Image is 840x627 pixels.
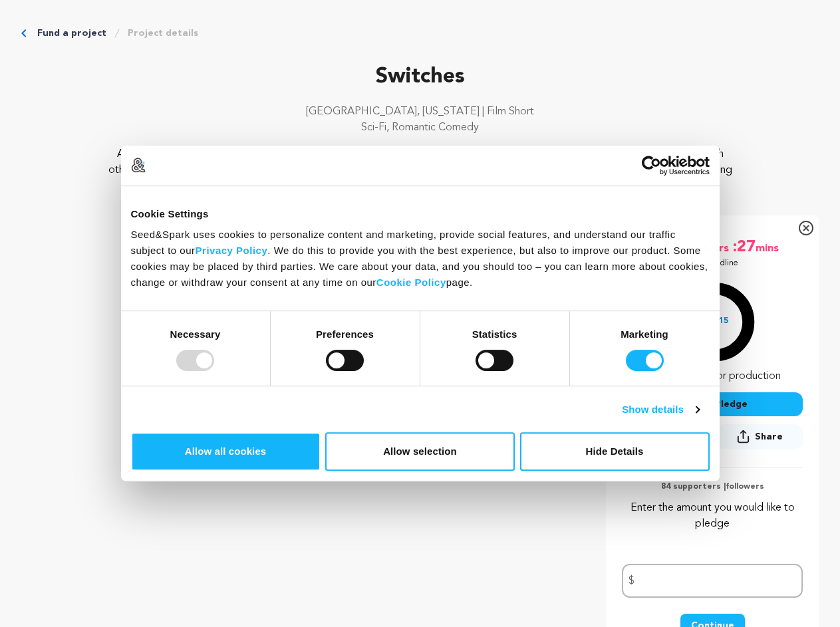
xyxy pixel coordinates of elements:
[593,156,710,176] a: Usercentrics Cookiebot - opens in a new window
[21,104,819,120] p: [GEOGRAPHIC_DATA], [US_STATE] | Film Short
[621,328,668,340] strong: Marketing
[376,277,446,288] a: Cookie Policy
[21,120,819,136] p: Sci-Fi, Romantic Comedy
[131,158,146,172] img: logo
[128,27,198,40] a: Project details
[131,206,710,222] div: Cookie Settings
[622,500,803,532] p: Enter the amount you would like to pledge
[622,481,803,492] p: 84 supporters | followers
[37,27,106,40] a: Fund a project
[622,402,699,418] a: Show details
[325,432,515,471] button: Allow selection
[629,573,634,589] span: $
[755,430,783,443] span: Share
[716,424,803,454] span: Share
[21,27,819,40] div: Breadcrumb
[716,424,803,449] button: Share
[131,227,710,291] div: Seed&Spark uses cookies to personalize content and marketing, provide social features, and unders...
[732,237,756,258] span: :27
[170,328,221,340] strong: Necessary
[520,432,710,471] button: Hide Details
[196,245,268,256] a: Privacy Policy
[316,328,374,340] strong: Preferences
[756,237,781,258] span: mins
[472,328,517,340] strong: Statistics
[101,146,739,194] p: A near future love story. Divorce-bound [PERSON_NAME] & [PERSON_NAME] pop a 24-hour mind-swap pil...
[21,61,819,93] p: Switches
[713,237,732,258] span: hrs
[131,432,321,471] button: Allow all cookies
